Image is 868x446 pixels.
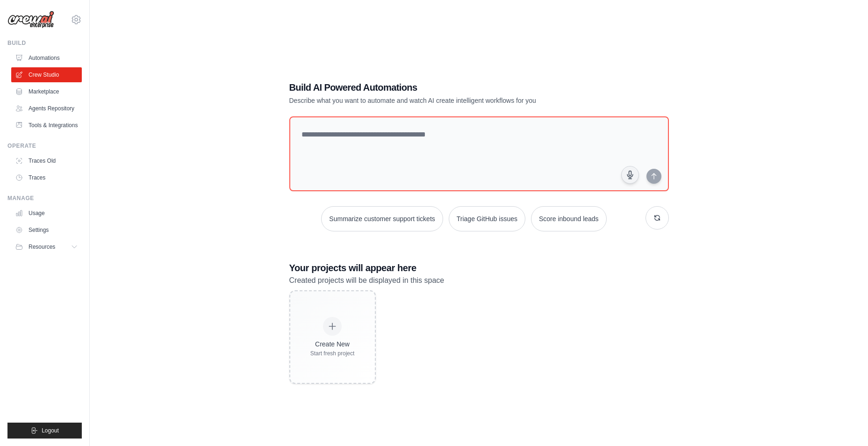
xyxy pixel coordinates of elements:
[11,67,82,82] a: Crew Studio
[11,84,82,99] a: Marketplace
[7,423,82,439] button: Logout
[531,206,607,231] button: Score inbound leads
[621,166,639,184] button: Click to speak your automation idea
[11,206,82,221] a: Usage
[11,223,82,237] a: Settings
[29,243,55,251] span: Resources
[289,274,669,287] p: Created projects will be displayed in this space
[11,153,82,168] a: Traces Old
[11,170,82,185] a: Traces
[310,350,355,357] div: Start fresh project
[310,339,355,349] div: Create New
[42,427,59,434] span: Logout
[7,39,82,47] div: Build
[11,239,82,254] button: Resources
[289,261,669,274] h3: Your projects will appear here
[11,101,82,116] a: Agents Repository
[289,96,603,105] p: Describe what you want to automate and watch AI create intelligent workflows for you
[7,142,82,150] div: Operate
[7,194,82,202] div: Manage
[289,81,603,94] h1: Build AI Powered Automations
[7,11,54,29] img: Logo
[11,118,82,133] a: Tools & Integrations
[449,206,525,231] button: Triage GitHub issues
[646,206,669,230] button: Get new suggestions
[321,206,443,231] button: Summarize customer support tickets
[11,50,82,65] a: Automations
